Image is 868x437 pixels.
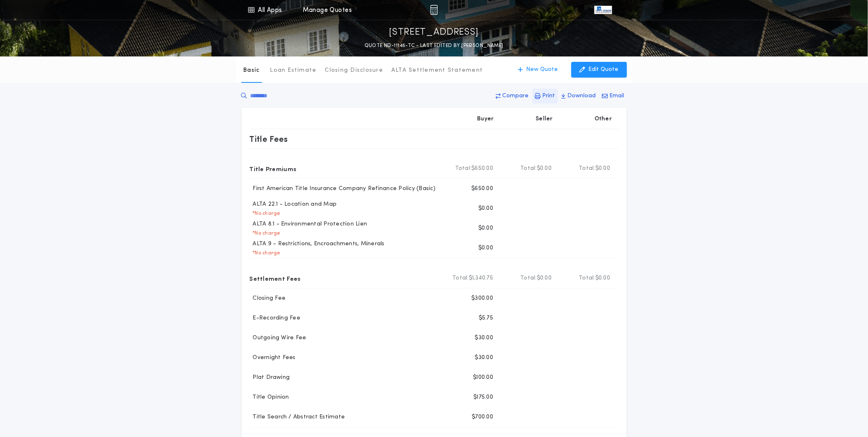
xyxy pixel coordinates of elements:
button: Edit Quote [571,62,627,78]
span: $650.00 [472,164,494,173]
p: Title Fees [250,132,288,146]
p: $0.00 [478,204,493,213]
b: Total: [521,274,537,282]
p: Plat Drawing [250,374,290,382]
p: QUOTE ND-11145-TC - LAST EDITED BY [PERSON_NAME] [365,42,503,50]
p: Edit Quote [589,66,619,74]
p: ALTA 22.1 - Location and Map [250,200,337,209]
p: New Quote [526,66,558,74]
p: Outgoing Wire Fee [250,334,306,342]
p: Title Search / Abstract Estimate [250,413,345,421]
span: $0.00 [537,164,552,173]
button: Download [559,89,599,103]
p: [STREET_ADDRESS] [389,26,479,39]
span: $0.00 [595,274,610,282]
img: vs-icon [594,6,612,14]
p: Title Opinion [250,393,289,402]
p: $0.00 [478,244,493,252]
p: ALTA 9 - Restrictions, Encroachments, Minerals [250,240,385,248]
p: Closing Disclosure [325,66,384,75]
p: Email [610,92,625,100]
p: $0.00 [478,224,493,233]
p: $30.00 [475,334,494,342]
p: ALTA 8.1 - Environmental Protection Lien [250,220,367,228]
p: $5.75 [479,314,493,322]
p: $700.00 [472,413,494,421]
b: Total: [579,164,596,173]
p: Buyer [477,115,494,123]
p: * No charge [250,230,281,237]
span: $0.00 [595,164,610,173]
p: Closing Fee [250,294,286,303]
p: $175.00 [474,393,494,402]
span: $0.00 [537,274,552,282]
b: Total: [453,274,469,282]
p: Overnight Fees [250,354,296,362]
span: $1,340.75 [469,274,493,282]
p: Compare [503,92,529,100]
p: Title Premiums [250,162,297,175]
b: Total: [521,164,537,173]
p: $30.00 [475,354,494,362]
p: Settlement Fees [250,272,301,285]
p: E-Recording Fee [250,314,301,322]
p: $650.00 [472,185,494,193]
p: First American Title Insurance Company Refinance Policy (Basic) [250,185,436,193]
button: Email [600,89,627,103]
button: Compare [494,89,531,103]
p: Loan Estimate [270,66,317,75]
p: Other [594,115,612,123]
button: Print [533,89,558,103]
p: Print [543,92,555,100]
p: $300.00 [472,294,494,303]
p: * No charge [250,250,281,256]
p: Seller [536,115,553,123]
p: Download [568,92,596,100]
p: ALTA Settlement Statement [391,66,483,75]
button: New Quote [510,62,566,78]
b: Total: [579,274,596,282]
p: * No charge [250,210,281,217]
p: Basic [243,66,260,75]
img: img [430,5,438,15]
b: Total: [455,164,472,173]
p: $100.00 [473,374,494,382]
